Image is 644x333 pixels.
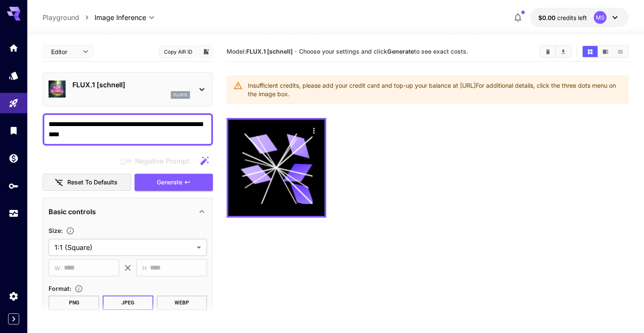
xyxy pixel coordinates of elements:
[598,46,613,57] button: Show media in video view
[72,80,190,90] p: FLUX.1 [schnell]
[173,92,187,98] p: flux1s
[227,48,293,55] span: Model:
[308,124,320,137] div: Actions
[135,174,213,191] button: Generate
[248,78,622,102] div: Insufficient credits, please add your credit card and top-up your balance at [URL] For additional...
[49,296,99,310] button: PNG
[613,46,628,57] button: Show media in list view
[55,263,60,273] span: W
[49,227,63,234] span: Size :
[135,156,189,166] span: Negative Prompt
[583,46,598,57] button: Show media in grid view
[557,14,587,21] span: credits left
[9,125,19,136] div: Library
[63,227,78,235] button: Adjust the dimensions of the generated image by specifying its width and height in pixels, or sel...
[55,242,193,253] span: 1:1 (Square)
[71,284,86,293] button: Choose the file format for the output image.
[9,98,19,109] div: Playground
[49,285,71,292] span: Format :
[9,70,19,81] div: Models
[246,48,293,55] b: FLUX.1 [schnell]
[43,12,95,23] nav: breadcrumb
[49,201,207,222] div: Basic controls
[43,12,79,23] a: Playground
[530,8,629,27] button: $0.00MS
[594,11,607,24] div: MS
[9,153,19,164] div: Wallet
[9,181,19,191] div: API Keys
[118,155,196,166] span: Negative prompts are not compatible with the selected model.
[9,43,19,53] div: Home
[49,207,96,217] p: Basic controls
[9,208,19,219] div: Usage
[49,76,207,102] div: FLUX.1 [schnell]flux1s
[9,291,19,301] div: Settings
[43,174,131,191] button: Reset to defaults
[157,296,207,310] button: WEBP
[157,177,182,188] span: Generate
[8,313,19,324] button: Expand sidebar
[540,46,555,57] button: Clear All
[582,45,629,58] div: Show media in grid viewShow media in video viewShow media in list view
[103,296,153,310] button: JPEG
[159,46,197,58] button: Copy AIR ID
[556,46,571,57] button: Download All
[540,45,572,58] div: Clear AllDownload All
[95,12,146,23] span: Image Inference
[142,263,147,273] span: H
[299,48,468,55] span: Choose your settings and click to see exact costs.
[538,13,587,22] div: $0.00
[295,46,297,57] p: ·
[202,46,210,57] button: Add to library
[51,47,78,56] span: Editor
[387,48,414,55] b: Generate
[538,14,557,21] span: $0.00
